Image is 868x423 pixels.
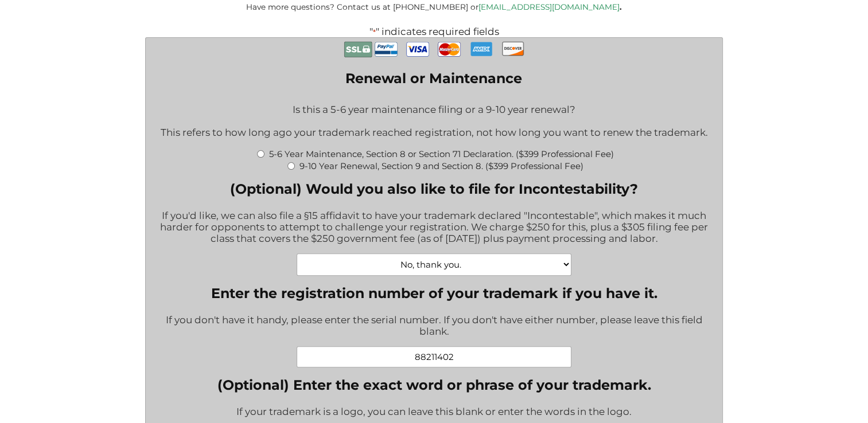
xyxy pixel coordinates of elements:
label: Enter the registration number of your trademark if you have it. [154,285,714,301]
img: AmEx [470,38,493,60]
img: Visa [406,38,429,61]
img: PayPal [375,38,398,61]
img: Secure Payment with SSL [344,38,372,61]
a: [EMAIL_ADDRESS][DOMAIN_NAME] [478,2,620,11]
legend: Renewal or Maintenance [345,70,522,87]
label: (Optional) Would you also like to file for Incontestability? [154,181,714,197]
label: 9-10 Year Renewal, Section 9 and Section 8. ($399 Professional Fee) [299,160,583,171]
img: Discover [501,38,524,60]
small: Have more questions? Contact us at [PHONE_NUMBER] or [246,2,622,11]
div: If you'd like, we can also file a §15 affidavit to have your trademark declared "Incontestable", ... [154,202,714,253]
p: " " indicates required fields [113,26,756,37]
b: . [620,2,622,11]
img: MasterCard [438,38,461,61]
div: Is this a 5-6 year maintenance filing or a 9-10 year renewal? This refers to how long ago your tr... [154,96,714,147]
label: 5-6 Year Maintenance, Section 8 or Section 71 Declaration. ($399 Professional Fee) [268,148,613,159]
label: (Optional) Enter the exact word or phrase of your trademark. [217,377,651,393]
div: If you don't have it handy, please enter the serial number. If you don't have either number, plea... [154,307,714,346]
